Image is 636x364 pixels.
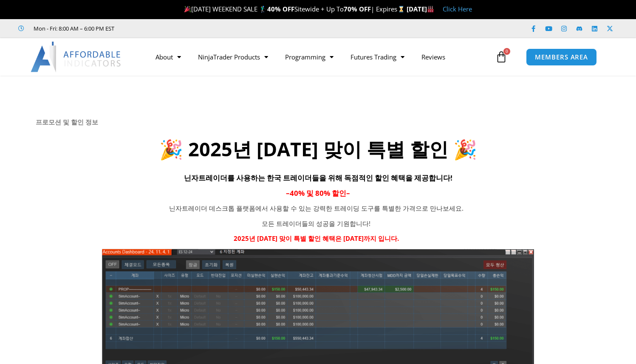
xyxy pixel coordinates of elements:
[31,23,114,34] span: Mon - Fri: 8:00 AM – 6:00 PM EST
[526,48,597,66] a: MEMBERS AREA
[407,5,434,13] strong: [DATE]
[286,188,290,198] span: –
[142,203,491,214] p: 닌자트레이더 데스크톱 플랫폼에서 사용할 수 있는 강력한 트레이딩 도구를 특별한 가격으로 만나보세요.
[184,173,452,183] span: 닌자트레이더를 사용하는 한국 트레이더들을 위해 독점적인 할인 혜택을 제공합니다!
[182,5,406,13] span: [DATE] WEEKEND SALE 🏌️‍♂️ Sitewide + Up To | Expires
[267,5,294,13] strong: 40% OFF
[147,47,493,67] nav: Menu
[36,118,601,126] h6: 프로모션 및 할인 정보
[503,48,510,55] span: 0
[443,5,472,13] a: Click Here
[427,6,434,12] img: 🏭
[413,47,454,67] a: Reviews
[142,218,491,230] p: 모든 트레이더들의 성공을 기원합니다!
[398,6,404,12] img: ⌛
[31,42,122,72] img: LogoAI | Affordable Indicators – NinjaTrader
[290,188,346,198] span: 40% 및 80% 할인
[189,47,277,67] a: NinjaTrader Products
[277,47,342,67] a: Programming
[184,6,191,12] img: 🎉
[147,47,189,67] a: About
[346,188,350,198] span: –
[36,137,601,162] h2: 🎉 2025년 [DATE] 맞이 특별 할인 🎉
[126,24,254,33] iframe: Customer reviews powered by Trustpilot
[344,5,371,13] strong: 70% OFF
[342,47,413,67] a: Futures Trading
[535,54,588,60] span: MEMBERS AREA
[234,234,399,243] strong: 2025년 [DATE] 맞이 특별 할인 혜택은 [DATE]까지 입니다.
[483,45,520,69] a: 0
